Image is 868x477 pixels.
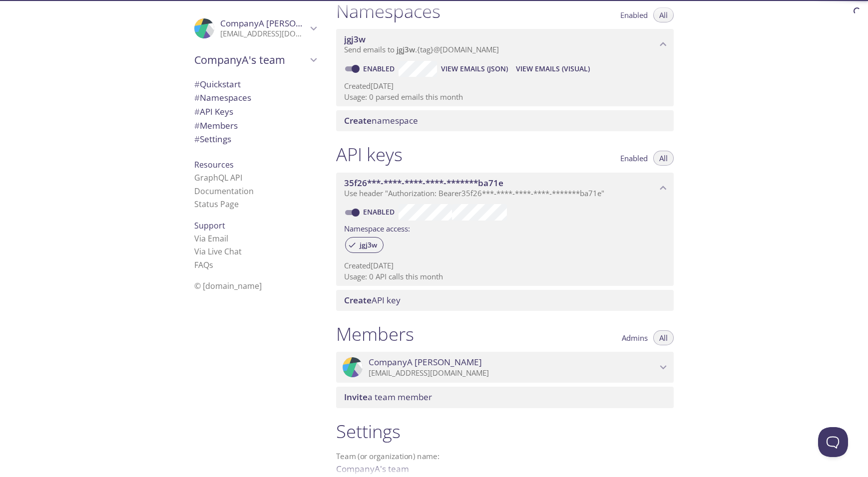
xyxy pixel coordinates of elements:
div: CompanyA Smith [186,12,324,45]
iframe: Help Scout Beacon - Open [818,427,848,457]
div: Create namespace [336,110,674,131]
span: Namespaces [194,92,251,103]
span: Members [194,120,238,131]
div: jgj3w [345,237,384,253]
div: Create API Key [336,290,674,311]
a: Documentation [194,186,254,197]
button: View Emails (Visual) [512,61,594,77]
a: GraphQL API [194,172,242,183]
a: Via Email [194,233,228,244]
button: Admins [616,330,654,345]
div: CompanyA Smith [336,352,674,383]
span: CompanyA [PERSON_NAME] [220,17,334,29]
div: Quickstart [186,77,324,91]
span: Invite [344,391,368,403]
h1: Settings [336,420,674,443]
button: All [653,151,674,166]
div: API Keys [186,105,324,119]
span: API Keys [194,106,233,117]
span: # [194,92,200,103]
a: Via Live Chat [194,246,242,257]
label: Team (or organization) name: [336,453,440,460]
a: FAQ [194,259,213,270]
button: All [653,330,674,345]
button: View Emails (JSON) [437,61,512,77]
h1: API keys [336,143,403,166]
a: Enabled [362,64,399,73]
h1: Members [336,323,414,345]
span: View Emails (Visual) [516,63,590,75]
span: View Emails (JSON) [441,63,508,75]
div: Members [186,119,324,133]
span: © [DOMAIN_NAME] [194,280,262,291]
div: CompanyA's team [186,47,324,73]
p: Created [DATE] [344,260,666,271]
div: Invite a team member [336,387,674,408]
p: [EMAIL_ADDRESS][DOMAIN_NAME] [369,368,657,378]
span: s [209,259,213,270]
span: jgj3w [397,44,415,54]
span: # [194,133,200,145]
label: Namespace access: [344,221,410,235]
a: Enabled [362,207,399,217]
span: jgj3w [344,33,366,45]
span: # [194,78,200,90]
span: Create [344,115,372,126]
span: a team member [344,391,432,403]
span: Create [344,294,372,306]
p: Created [DATE] [344,81,666,91]
a: Status Page [194,199,239,210]
p: Usage: 0 parsed emails this month [344,92,666,102]
span: Quickstart [194,78,241,90]
span: namespace [344,115,418,126]
span: jgj3w [354,240,383,249]
div: Namespaces [186,91,324,105]
button: Enabled [614,151,654,166]
span: CompanyA's team [194,53,307,67]
div: jgj3w namespace [336,29,674,60]
span: Send emails to . {tag} @[DOMAIN_NAME] [344,44,499,54]
span: API key [344,294,401,306]
span: # [194,106,200,117]
span: # [194,120,200,131]
span: Support [194,220,225,231]
span: Resources [194,159,234,170]
span: Settings [194,133,231,145]
p: [EMAIL_ADDRESS][DOMAIN_NAME] [220,29,307,39]
span: CompanyA [PERSON_NAME] [369,357,482,368]
p: Usage: 0 API calls this month [344,271,666,282]
div: Team Settings [186,132,324,146]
